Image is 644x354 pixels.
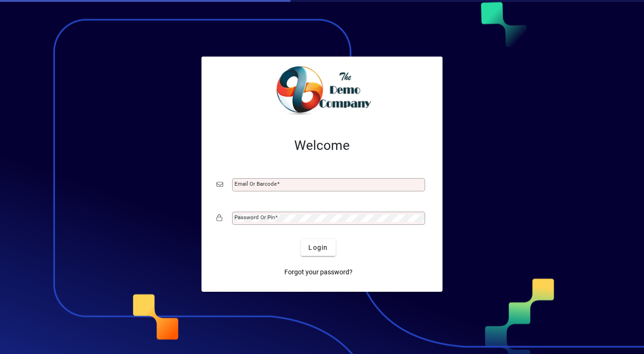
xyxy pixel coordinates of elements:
mat-label: Password or Pin [234,214,275,221]
button: Login [301,239,335,256]
a: Forgot your password? [281,263,356,280]
span: Login [308,243,328,253]
h2: Welcome [217,138,427,154]
span: Forgot your password? [284,267,353,277]
mat-label: Email or Barcode [234,181,277,187]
